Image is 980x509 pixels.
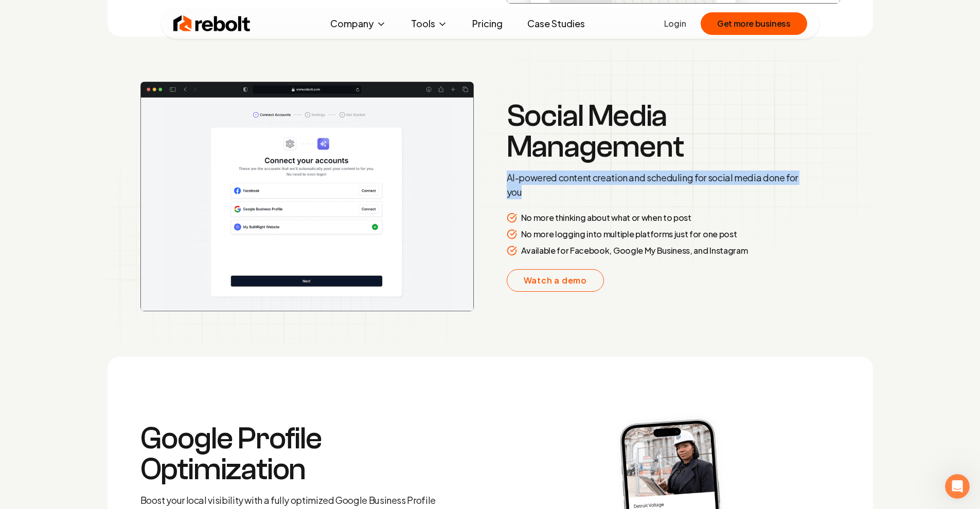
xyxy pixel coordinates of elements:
[507,269,604,292] a: Watch a demo
[701,12,807,35] button: Get more business
[521,228,737,240] p: No more logging into multiple platforms just for one post
[140,423,437,485] h3: Google Profile Optimization
[507,101,803,162] h3: Social Media Management
[519,13,593,34] a: Case Studies
[322,13,395,34] button: Company
[507,171,803,199] p: AI-powered content creation and scheduling for social media done for you
[464,13,511,34] a: Pricing
[945,474,970,499] iframe: Intercom live chat
[140,82,474,311] img: Website Preview
[108,49,873,344] img: Product
[403,13,456,34] button: Tools
[173,13,251,34] img: Rebolt Logo
[521,212,691,224] p: No more thinking about what or when to post
[521,244,748,257] p: Available for Facebook, Google My Business, and Instagram
[664,17,686,30] a: Login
